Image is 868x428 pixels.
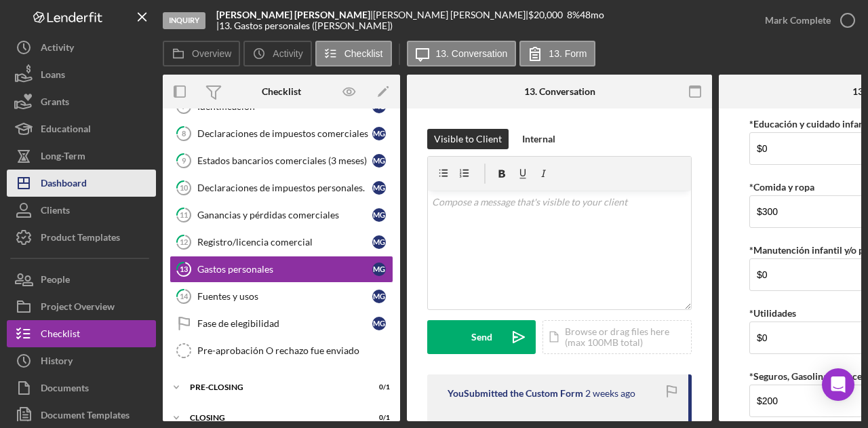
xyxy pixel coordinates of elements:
[7,224,156,251] button: Product Templates
[7,34,156,61] button: Activity
[170,229,393,256] a: 12Registro/licencia comercialMG
[522,129,555,149] div: Internal
[7,170,156,197] button: Dashboard
[182,102,186,111] tspan: 7
[372,290,386,303] div: M G
[580,9,604,20] div: 48 mo
[373,9,528,20] div: [PERSON_NAME] [PERSON_NAME] |
[216,9,370,20] b: [PERSON_NAME] [PERSON_NAME]
[567,9,580,20] div: 8 %
[41,88,69,119] div: Grants
[197,237,372,248] div: Registro/licencia comercial
[41,61,65,92] div: Loans
[7,266,156,293] button: People
[372,181,386,195] div: M G
[41,34,74,64] div: Activity
[170,174,393,201] a: 10Declaraciones de impuestos personales.MG
[7,88,156,115] button: Grants
[7,197,156,224] button: Clients
[170,310,393,337] a: Fase de elegibilidadMG
[197,155,372,166] div: Estados bancarios comerciales (3 meses)
[436,48,508,59] label: 13. Conversation
[180,237,188,246] tspan: 12
[192,48,231,59] label: Overview
[197,345,393,356] div: Pre-aprobación O rechazo fue enviado
[262,86,301,97] div: Checklist
[822,368,854,401] div: Open Intercom Messenger
[585,388,635,399] time: 2025-09-04 18:11
[41,293,115,324] div: Project Overview
[180,265,188,273] tspan: 13
[427,129,509,149] button: Visible to Client
[180,183,189,192] tspan: 10
[372,235,386,249] div: M G
[427,320,536,354] button: Send
[41,266,70,296] div: People
[528,9,563,20] span: $20,000
[448,388,583,399] div: You Submitted the Custom Form
[471,320,492,354] div: Send
[372,208,386,222] div: M G
[7,61,156,88] button: Loans
[170,256,393,283] a: 13Gastos personalesMG
[216,9,373,20] div: |
[407,41,517,66] button: 13. Conversation
[41,170,87,200] div: Dashboard
[41,142,85,173] div: Long-Term
[751,7,861,34] button: Mark Complete
[372,317,386,330] div: M G
[7,142,156,170] button: Long-Term
[197,291,372,302] div: Fuentes y usos
[163,12,205,29] div: Inquiry
[197,210,372,220] div: Ganancias y pérdidas comerciales
[7,320,156,347] button: Checklist
[41,347,73,378] div: History
[7,347,156,374] button: History
[372,154,386,168] div: M G
[197,318,372,329] div: Fase de elegibilidad
[765,7,831,34] div: Mark Complete
[197,264,372,275] div: Gastos personales
[515,129,562,149] button: Internal
[344,48,383,59] label: Checklist
[182,156,186,165] tspan: 9
[197,128,372,139] div: Declaraciones de impuestos comerciales
[7,374,156,402] button: Documents
[197,182,372,193] div: Declaraciones de impuestos personales.
[180,210,188,219] tspan: 11
[163,41,240,66] button: Overview
[519,41,595,66] button: 13. Form
[7,293,156,320] a: Project Overview
[549,48,587,59] label: 13. Form
[180,292,189,300] tspan: 14
[170,120,393,147] a: 8Declaraciones de impuestos comercialesMG
[41,224,120,254] div: Product Templates
[170,283,393,310] a: 14Fuentes y usosMG
[749,307,796,319] label: *Utilidades
[243,41,311,66] button: Activity
[170,201,393,229] a: 11Ganancias y pérdidas comercialesMG
[216,20,393,31] div: | 13. Gastos personales ([PERSON_NAME])
[749,181,814,193] label: *Comida y ropa
[366,414,390,422] div: 0 / 1
[41,197,70,227] div: Clients
[182,129,186,138] tspan: 8
[170,147,393,174] a: 9Estados bancarios comerciales (3 meses)MG
[41,320,80,351] div: Checklist
[434,129,502,149] div: Visible to Client
[7,115,156,142] button: Educational
[170,337,393,364] a: Pre-aprobación O rechazo fue enviado
[190,414,356,422] div: Closing
[315,41,392,66] button: Checklist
